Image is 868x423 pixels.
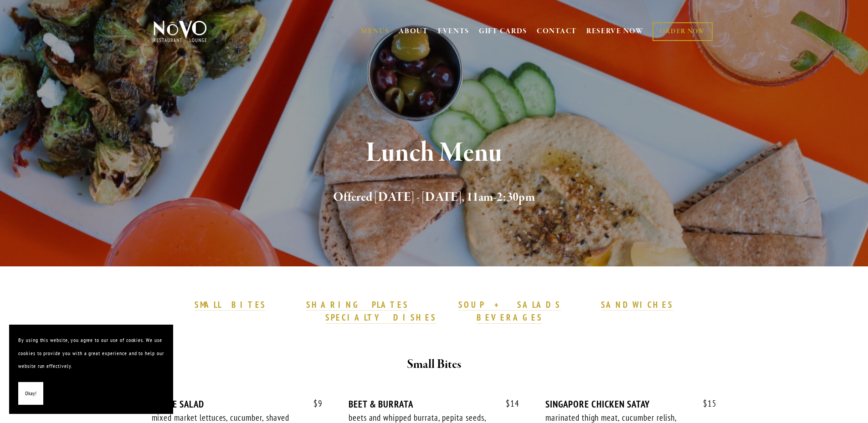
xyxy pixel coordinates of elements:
[458,299,560,311] a: SOUP + SALADS
[506,398,510,409] span: $
[652,22,712,41] a: ORDER NOW
[152,20,209,43] img: Novo Restaurant &amp; Lounge
[18,334,164,373] p: By using this website, you agree to our use of cookies. We use cookies to provide you with a grea...
[18,382,43,405] button: Okay!
[152,398,323,410] div: HOUSE SALAD
[361,27,390,36] a: MENUS
[325,312,437,324] a: SPECIALTY DISHES
[458,299,560,310] strong: SOUP + SALADS
[703,398,708,409] span: $
[601,299,674,311] a: SANDWICHES
[25,387,36,400] span: Okay!
[169,188,700,207] h2: Offered [DATE] - [DATE], 11am-2:30pm
[304,398,323,409] span: 9
[349,398,519,410] div: BEET & BURRATA
[407,357,461,372] strong: Small Bites
[313,398,318,409] span: $
[586,23,644,40] a: RESERVE NOW
[325,312,437,323] strong: SPECIALTY DISHES
[195,299,266,311] a: SMALL BITES
[477,312,543,324] a: BEVERAGES
[306,299,408,310] strong: SHARING PLATES
[399,27,428,36] a: ABOUT
[306,299,408,311] a: SHARING PLATES
[9,325,173,414] section: Cookie banner
[497,398,519,409] span: 14
[601,299,674,310] strong: SANDWICHES
[479,23,527,40] a: GIFT CARDS
[545,398,716,410] div: SINGAPORE CHICKEN SATAY
[694,398,717,409] span: 15
[477,312,543,323] strong: BEVERAGES
[438,27,469,36] a: EVENTS
[195,299,266,310] strong: SMALL BITES
[537,23,577,40] a: CONTACT
[169,138,700,168] h1: Lunch Menu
